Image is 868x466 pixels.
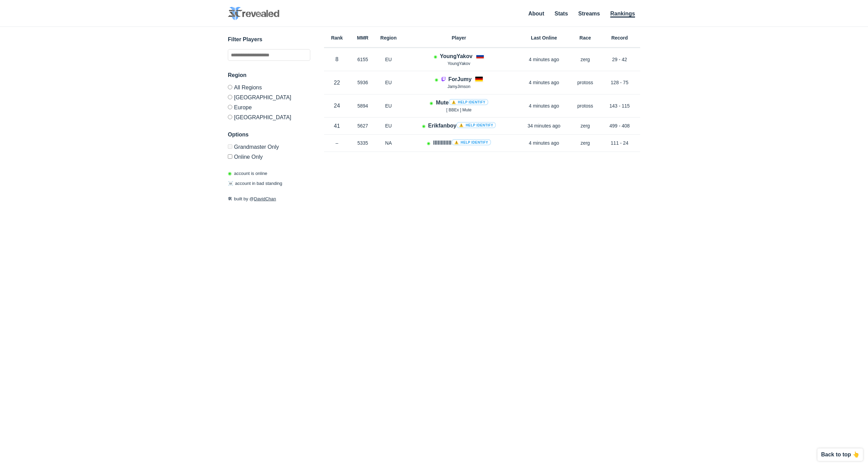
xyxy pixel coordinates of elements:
[228,181,233,186] span: ☠️
[228,115,232,119] input: [GEOGRAPHIC_DATA]
[440,52,472,60] h4: YoungYakov
[228,180,282,187] p: account in bad standing
[599,56,640,63] p: 29 - 42
[571,79,599,86] p: protoss
[350,56,376,63] p: 6155
[435,77,438,82] span: Account is laddering
[228,35,310,44] h3: Filter Players
[571,140,599,146] p: zerg
[228,105,232,109] input: Europe
[376,102,401,109] p: EU
[441,76,448,82] a: Player is streaming on Twitch
[324,102,350,110] p: 24
[350,35,376,40] h6: MMR
[228,152,310,160] label: Only show accounts currently laddering
[376,56,401,63] p: EU
[228,92,310,102] label: [GEOGRAPHIC_DATA]
[528,11,544,16] a: About
[516,140,571,146] p: 4 minutes ago
[446,108,471,112] span: [ BBEx ] Mute
[433,139,491,147] h4: llllllllllll
[254,196,276,201] a: DavidChan
[436,99,488,107] h4: Mute
[324,140,350,146] p: –
[376,140,401,146] p: NA
[376,79,401,86] p: EU
[350,102,376,109] p: 5894
[428,122,496,130] h4: Erikfanboy
[599,35,640,40] h6: Record
[228,196,232,201] span: 🛠
[324,122,350,130] p: 41
[516,122,571,129] p: 34 minutes ago
[430,101,433,106] span: Account is laddering
[516,35,571,40] h6: Last Online
[350,122,376,129] p: 5627
[599,140,640,146] p: 111 - 24
[516,56,571,63] p: 4 minutes ago
[324,79,350,87] p: 22
[448,75,472,83] h4: ForJumy
[228,170,267,177] p: account is online
[228,131,310,139] h3: Options
[228,71,310,79] h3: Region
[599,122,640,129] p: 499 - 408
[228,144,310,152] label: Only Show accounts currently in Grandmaster
[228,7,279,20] img: SC2 Revealed
[447,61,470,66] span: YoungYakov
[599,102,640,109] p: 143 - 115
[228,112,310,120] label: [GEOGRAPHIC_DATA]
[228,154,232,159] input: Online Only
[571,122,599,129] p: zerg
[599,79,640,86] p: 128 - 75
[376,122,401,129] p: EU
[571,35,599,40] h6: Race
[516,79,571,86] p: 4 minutes ago
[228,95,232,99] input: [GEOGRAPHIC_DATA]
[555,11,568,16] a: Stats
[228,85,310,92] label: All Regions
[571,102,599,109] p: protoss
[571,56,599,63] p: zerg
[228,102,310,112] label: Europe
[516,102,571,109] p: 4 minutes ago
[401,35,516,40] h6: Player
[422,124,425,129] span: Account is laddering
[376,35,401,40] h6: Region
[456,122,496,128] a: ⚠️ Help identify
[449,99,488,105] a: ⚠️ Help identify
[228,85,232,89] input: All Regions
[350,79,376,86] p: 5936
[324,35,350,40] h6: Rank
[441,76,446,82] img: icon-twitch.7daa0e80.svg
[452,139,491,145] a: ⚠️ Help identify
[610,11,635,18] a: Rankings
[228,171,232,176] span: ◉
[350,140,376,146] p: 5335
[447,84,470,89] span: JamyJimson
[228,196,310,202] p: built by @
[427,141,430,146] span: Account is laddering
[434,54,437,59] span: Account is laddering
[821,452,859,457] p: Back to top 👆
[324,55,350,63] p: 8
[228,144,232,149] input: Grandmaster Only
[578,11,600,16] a: Streams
